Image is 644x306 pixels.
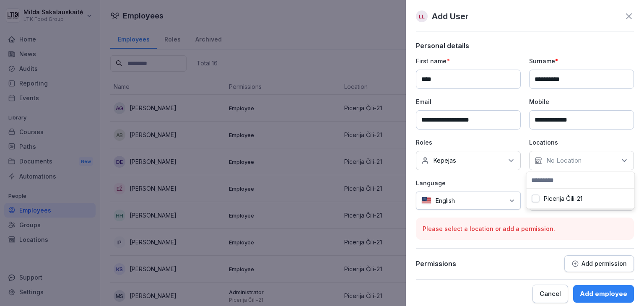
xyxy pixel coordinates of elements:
[423,224,627,233] p: Please select a location or add a permission.
[529,138,634,147] p: Locations
[416,57,521,65] p: First name
[529,97,634,106] p: Mobile
[416,10,428,22] div: LL
[529,57,634,65] p: Surname
[416,192,521,210] div: English
[582,260,627,267] p: Add permission
[573,285,634,303] button: Add employee
[580,289,627,298] div: Add employee
[416,138,521,147] p: Roles
[432,10,469,23] p: Add User
[416,179,521,187] p: Language
[416,259,456,268] p: Permissions
[540,289,561,298] div: Cancel
[416,97,521,106] p: Email
[532,285,568,303] button: Cancel
[564,255,634,272] button: Add permission
[546,156,582,165] p: No Location
[433,156,456,165] p: Kepejas
[416,41,634,50] p: Personal details
[543,195,582,202] label: Picerija Čili-21
[421,197,431,205] img: us.svg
